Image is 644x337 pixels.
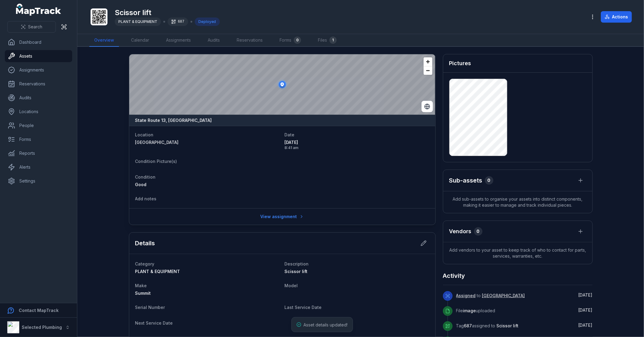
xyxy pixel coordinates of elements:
h3: Vendors [449,227,472,236]
span: Asset details updated! [304,322,348,327]
div: 687 [168,17,188,26]
span: [GEOGRAPHIC_DATA] [135,140,179,145]
a: Alerts [5,161,72,173]
a: Assets [5,50,72,62]
a: MapTrack [16,4,61,16]
span: 687 [464,323,472,328]
strong: State Route 13, [GEOGRAPHIC_DATA] [135,117,212,123]
a: View assignment [256,211,308,222]
h2: Sub-assets [449,176,482,185]
span: Condition Picture(s) [135,159,177,164]
span: [DATE] [578,307,593,313]
span: Search [28,24,42,30]
span: Date [285,132,295,137]
a: Assignments [5,64,72,76]
time: 5/12/2025, 8:41:34 AM [578,323,593,328]
span: 8:41 am [285,145,429,150]
span: Description [285,261,309,266]
h2: Details [135,239,155,247]
div: 0 [485,176,493,185]
span: Category [135,261,155,266]
button: Actions [601,11,632,23]
span: image [463,308,476,313]
a: Assignments [161,34,196,47]
span: Add sub-assets to organise your assets into distinct components, making it easier to manage and t... [443,191,592,213]
a: Audits [203,34,225,47]
span: Next Service Date [135,320,173,326]
canvas: Map [129,54,435,115]
span: to [456,293,525,298]
time: 5/12/2025, 8:41:54 AM [285,139,429,150]
a: Reports [5,147,72,159]
h2: Activity [443,272,465,280]
a: Forms [5,133,72,145]
span: Serial Number [135,305,165,310]
span: Model [285,283,298,288]
a: Forms0 [275,34,306,47]
span: Tag assigned to [456,323,519,328]
span: Scissor lift [497,323,519,328]
span: Scissor lift [285,269,308,274]
a: Settings [5,175,72,187]
h3: Pictures [449,59,471,68]
span: [DATE] [578,292,593,297]
a: Files1 [313,34,341,47]
a: Reservations [5,78,72,90]
span: Good [135,182,147,187]
button: Zoom out [424,66,432,75]
span: PLANT & EQUIPMENT [135,269,180,274]
span: PLANT & EQUIPMENT [118,19,157,24]
span: Add notes [135,196,157,201]
a: [GEOGRAPHIC_DATA] [482,293,525,299]
div: 0 [294,37,301,44]
strong: Contact MapTrack [19,308,59,313]
time: 5/12/2025, 8:41:48 AM [578,307,593,313]
span: Condition [135,174,156,180]
a: Assigned [456,293,476,299]
a: Audits [5,92,72,104]
span: Last Service Date [285,305,322,310]
span: [DATE] [578,323,593,328]
div: 1 [329,37,337,44]
span: Location [135,132,154,137]
span: Summit [135,291,151,296]
a: People [5,119,72,132]
button: Zoom in [424,57,432,66]
span: [DATE] [285,139,429,145]
strong: Selected Plumbing [22,325,62,330]
a: [GEOGRAPHIC_DATA] [135,139,280,145]
button: Switch to Satellite View [421,101,433,112]
time: 5/12/2025, 8:41:54 AM [578,292,593,297]
div: Deployed [195,17,220,26]
a: Locations [5,106,72,118]
span: Make [135,283,147,288]
a: Reservations [232,34,268,47]
span: File uploaded [456,308,495,313]
a: Overview [89,34,119,47]
h1: Scissor lift [115,8,220,17]
a: Calendar [126,34,154,47]
div: 0 [474,227,482,236]
button: Search [7,21,56,33]
a: Dashboard [5,36,72,48]
span: Add vendors to your asset to keep track of who to contact for parts, services, warranties, etc. [443,242,592,264]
